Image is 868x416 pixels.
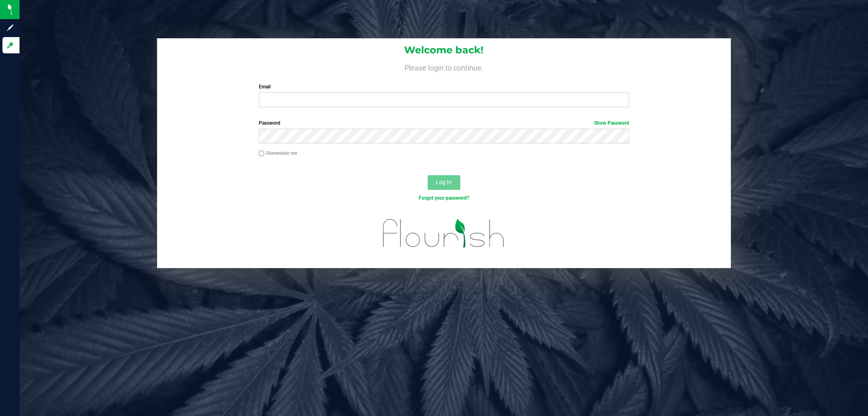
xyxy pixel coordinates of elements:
[419,195,469,201] a: Forgot your password?
[259,151,265,156] input: Remember me
[157,45,731,55] h1: Welcome back!
[428,175,460,190] button: Log In
[259,120,280,126] span: Password
[157,62,731,72] h4: Please login to continue.
[436,179,452,185] span: Log In
[6,24,14,32] inline-svg: Sign up
[372,210,516,256] img: flourish_logo.svg
[6,41,14,49] inline-svg: Log in
[594,120,629,126] a: Show Password
[259,150,297,157] label: Remember me
[259,83,629,90] label: Email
